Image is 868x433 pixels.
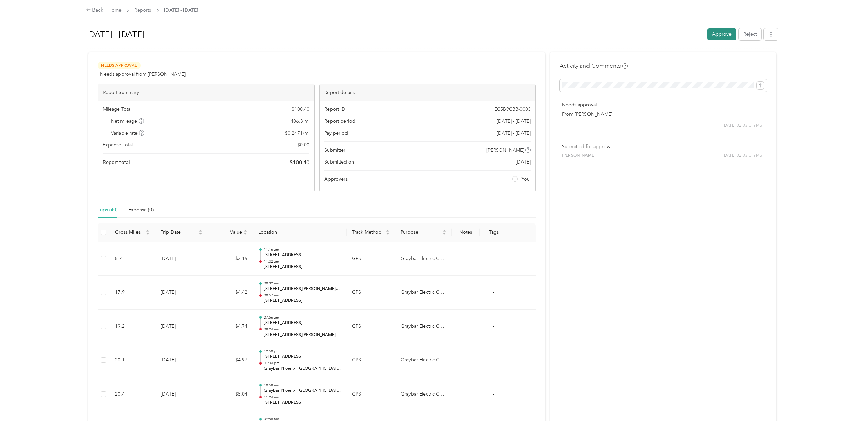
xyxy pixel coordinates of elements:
[347,242,395,276] td: GPS
[707,28,736,40] button: Approve
[208,242,253,276] td: $2.15
[110,343,155,377] td: 20.1
[111,118,144,125] span: Net mileage
[324,118,355,125] span: Report period
[264,247,341,252] p: 11:16 am
[324,175,348,183] span: Approvers
[198,232,203,236] span: caret-down
[395,223,451,242] th: Purpose
[264,354,341,360] p: [STREET_ADDRESS]
[98,206,117,214] div: Trips (40)
[264,320,341,326] p: [STREET_ADDRESS]
[100,71,186,78] span: Needs approval from [PERSON_NAME]
[521,175,530,183] span: You
[562,143,765,150] p: Submitted for approval
[161,229,197,235] span: Trip Date
[264,361,341,366] p: 01:34 pm
[723,123,765,129] span: [DATE] 02:03 pm MST
[98,62,141,69] span: Needs Approval
[739,28,761,40] button: Reject
[264,349,341,354] p: 12:59 pm
[562,101,765,108] p: Needs approval
[155,276,208,310] td: [DATE]
[264,417,341,421] p: 09:58 am
[208,276,253,310] td: $4.42
[297,141,309,149] span: $ 0.00
[723,153,765,159] span: [DATE] 02:03 pm MST
[264,286,341,292] p: [STREET_ADDRESS][PERSON_NAME][PERSON_NAME]
[493,391,494,397] span: -
[103,159,130,166] span: Report total
[264,293,341,298] p: 09:57 am
[560,62,628,70] h4: Activity and Comments
[264,400,341,406] p: [STREET_ADDRESS]
[395,242,451,276] td: Graybar Electric Company, Inc
[146,229,150,233] span: caret-up
[208,377,253,412] td: $5.04
[128,206,154,214] div: Expense (0)
[395,310,451,344] td: Graybar Electric Company, Inc
[395,377,451,412] td: Graybar Electric Company, Inc
[243,232,247,236] span: caret-down
[110,242,155,276] td: 8.7
[110,276,155,310] td: 17.9
[155,377,208,412] td: [DATE]
[110,377,155,412] td: 20.4
[386,229,390,233] span: caret-up
[253,223,347,242] th: Location
[155,223,208,242] th: Trip Date
[146,232,150,236] span: caret-down
[243,229,247,233] span: caret-up
[292,106,309,113] span: $ 100.40
[86,26,703,43] h1: Sep 1 - 30, 2025
[155,242,208,276] td: [DATE]
[395,343,451,377] td: Graybar Electric Company, Inc
[386,232,390,236] span: caret-down
[285,129,309,137] span: $ 0.2471 / mi
[264,264,341,270] p: [STREET_ADDRESS]
[324,146,345,154] span: Submitter
[347,276,395,310] td: GPS
[401,229,440,235] span: Purpose
[115,229,144,235] span: Gross Miles
[264,298,341,304] p: [STREET_ADDRESS]
[516,158,531,166] span: [DATE]
[290,158,309,167] span: $ 100.40
[264,327,341,332] p: 08:24 am
[395,276,451,310] td: Graybar Electric Company, Inc
[110,223,155,242] th: Gross Miles
[86,6,104,14] div: Back
[291,118,309,125] span: 406.3 mi
[830,395,868,433] iframe: Everlance-gr Chat Button Frame
[562,153,595,159] span: [PERSON_NAME]
[264,366,341,372] p: Graybar Phoenix, [GEOGRAPHIC_DATA]
[108,7,122,13] a: Home
[480,223,508,242] th: Tags
[324,129,348,137] span: Pay period
[347,377,395,412] td: GPS
[347,310,395,344] td: GPS
[264,315,341,320] p: 07:56 am
[111,129,144,137] span: Variable rate
[493,289,494,295] span: -
[164,6,198,14] span: [DATE] - [DATE]
[452,223,480,242] th: Notes
[208,223,253,242] th: Value
[486,146,524,154] span: [PERSON_NAME]
[213,229,242,235] span: Value
[493,323,494,329] span: -
[264,383,341,388] p: 10:58 am
[352,229,384,235] span: Track Method
[110,310,155,344] td: 19.2
[347,223,395,242] th: Track Method
[264,388,341,394] p: Graybar Phoenix, [GEOGRAPHIC_DATA]
[493,256,494,261] span: -
[264,281,341,286] p: 09:32 am
[442,229,446,233] span: caret-up
[264,259,341,264] p: 11:32 am
[264,252,341,258] p: [STREET_ADDRESS]
[134,7,151,13] a: Reports
[320,84,536,101] div: Report details
[103,106,131,113] span: Mileage Total
[442,232,446,236] span: caret-down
